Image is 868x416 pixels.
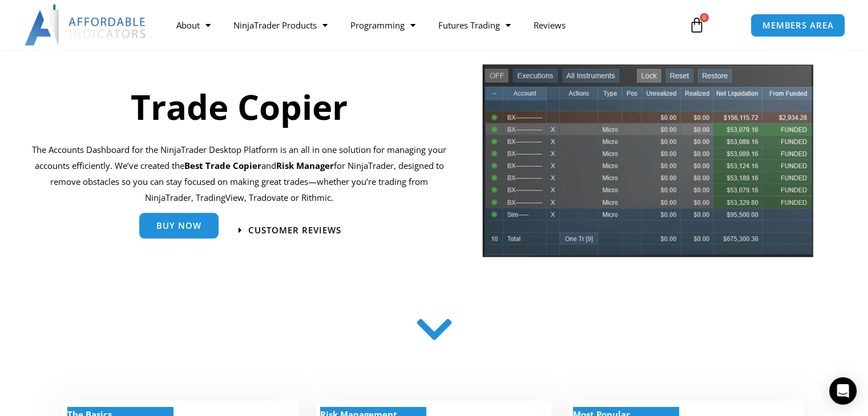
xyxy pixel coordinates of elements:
img: LogoAI | Affordable Indicators – NinjaTrader [25,5,147,46]
a: 0 [672,9,722,42]
nav: Menu [165,12,677,38]
div: Open Intercom Messenger [829,377,857,405]
b: Best Trade Copier [184,160,261,171]
h1: Trade Copier [32,83,447,131]
span: MEMBERS AREA [762,21,834,30]
a: About [165,12,222,38]
span: Buy Now [156,221,201,230]
p: The Accounts Dashboard for the NinjaTrader Desktop Platform is an all in one solution for managin... [32,142,447,205]
span: Customer Reviews [248,226,341,235]
a: Futures Trading [427,12,522,38]
strong: Risk Manager [276,160,334,171]
a: MEMBERS AREA [750,14,846,37]
a: NinjaTrader Products [222,12,339,38]
a: Customer Reviews [239,226,341,235]
img: tradecopier | Affordable Indicators – NinjaTrader [481,63,814,266]
a: Reviews [522,12,577,38]
span: 0 [700,13,709,22]
a: Programming [339,12,427,38]
a: Buy Now [139,213,219,239]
